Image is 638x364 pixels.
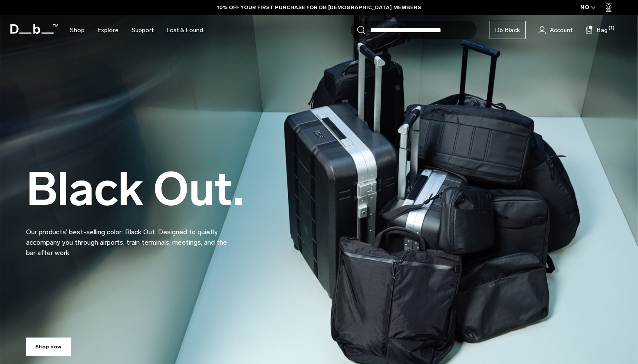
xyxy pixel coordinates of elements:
[550,26,572,35] span: Account
[217,3,421,11] a: 10% OFF YOUR FIRST PURCHASE FOR DB [DEMOGRAPHIC_DATA] MEMBERS
[63,15,210,46] nav: Main Navigation
[132,15,154,46] a: Support
[585,25,608,35] button: Bag (1)
[26,338,71,356] a: Shop now
[26,216,234,258] p: Our products’ best-selling color: Black Out. Designed to quietly accompany you through airports, ...
[70,15,85,46] a: Shop
[167,15,203,46] a: Lost & Found
[608,25,615,32] span: (1)
[98,15,118,46] a: Explore
[597,26,608,35] span: Bag
[539,25,572,35] a: Account
[490,21,526,39] a: Db Black
[26,167,244,212] h2: Black Out.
